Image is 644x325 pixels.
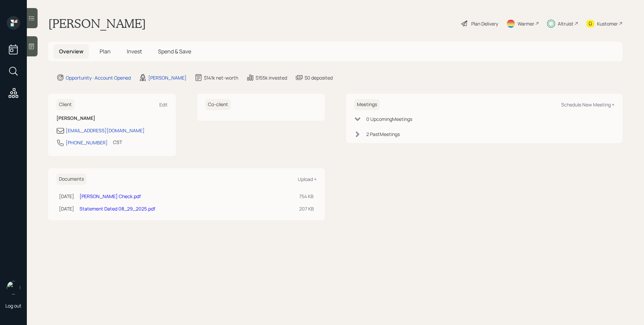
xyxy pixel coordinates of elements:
span: Invest [127,48,142,55]
h6: [PERSON_NAME] [56,115,168,121]
span: Spend & Save [158,48,191,55]
div: $155k invested [256,74,287,81]
h6: Meetings [354,99,380,110]
h1: [PERSON_NAME] [48,16,146,31]
a: [PERSON_NAME] Check.pdf [79,193,141,199]
span: Plan [100,48,111,55]
span: Overview [59,48,84,55]
div: Plan Delivery [471,20,498,27]
div: Warmer [518,20,534,27]
h6: Co-client [205,99,231,110]
div: CST [113,139,122,146]
div: [DATE] [59,193,74,200]
a: Statement Dated 08_29_2025.pdf [79,205,155,212]
div: $141k net-worth [204,74,238,81]
h6: Client [56,99,74,110]
div: [PHONE_NUMBER] [66,139,108,146]
div: $0 deposited [305,74,333,81]
div: Edit [159,101,168,108]
div: 754 KB [299,193,314,200]
div: Kustomer [597,20,618,27]
div: [PERSON_NAME] [148,74,186,81]
h6: Documents [56,174,87,185]
img: james-distasi-headshot.png [7,281,20,294]
div: 2 Past Meeting s [366,131,400,138]
div: [EMAIL_ADDRESS][DOMAIN_NAME] [66,127,145,134]
div: Log out [5,303,21,309]
div: 0 Upcoming Meeting s [366,115,412,123]
div: Upload + [298,176,317,182]
div: Opportunity · Account Opened [66,74,131,81]
div: Altruist [558,20,574,27]
div: [DATE] [59,205,74,212]
div: 207 KB [299,205,314,212]
div: Schedule New Meeting + [561,101,614,108]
